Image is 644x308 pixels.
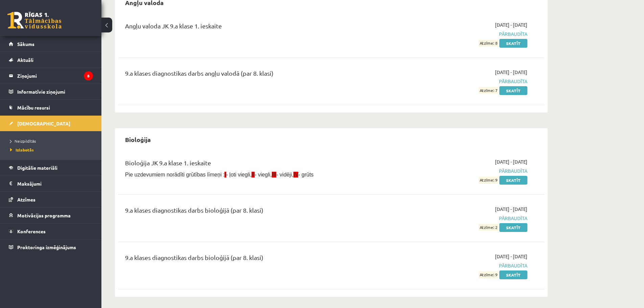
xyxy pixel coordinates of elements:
a: Aktuāli [9,52,93,68]
legend: Informatīvie ziņojumi [17,84,93,99]
i: 8 [84,71,93,80]
span: Proktoringa izmēģinājums [17,244,76,250]
h2: Bioloģija [118,132,158,147]
a: Skatīt [499,223,527,232]
span: Pārbaudīta [400,215,527,222]
span: Pārbaudīta [400,262,527,269]
a: Ziņojumi8 [9,68,93,84]
a: Rīgas 1. Tālmācības vidusskola [7,12,62,29]
a: Informatīvie ziņojumi [9,84,93,99]
span: Pārbaudīta [400,167,527,174]
a: Skatīt [499,39,527,48]
span: [DATE] - [DATE] [495,69,527,76]
a: Neizpildītās [10,138,95,144]
span: [DEMOGRAPHIC_DATA] [17,120,70,126]
a: Mācību resursi [9,100,93,115]
a: [DEMOGRAPHIC_DATA] [9,116,93,131]
legend: Ziņojumi [17,68,93,84]
span: II [252,172,255,177]
a: Digitālie materiāli [9,160,93,175]
span: Sākums [17,41,34,47]
a: Skatīt [499,270,527,279]
span: Izlabotās [10,147,34,152]
span: Motivācijas programma [17,212,71,218]
span: Konferences [17,228,46,234]
span: Mācību resursi [17,104,50,111]
span: Pie uzdevumiem norādīti grūtības līmeņi : - ļoti viegli, - viegli, - vidēji, - grūts [125,172,314,177]
a: Konferences [9,223,93,239]
span: Atzīme: 8 [479,40,498,47]
span: Digitālie materiāli [17,165,57,171]
a: Skatīt [499,176,527,185]
div: Bioloģija JK 9.a klase 1. ieskaite [125,158,390,171]
span: IV [293,172,298,177]
span: I [224,172,226,177]
a: Sākums [9,36,93,52]
a: Proktoringa izmēģinājums [9,239,93,255]
a: Motivācijas programma [9,208,93,223]
span: Atzīme: 9 [479,176,498,184]
div: 9.a klases diagnostikas darbs angļu valodā (par 8. klasi) [125,69,390,81]
span: [DATE] - [DATE] [495,158,527,165]
a: Skatīt [499,86,527,95]
span: Aktuāli [17,57,33,63]
div: 9.a klases diagnostikas darbs bioloģijā (par 8. klasi) [125,206,390,218]
span: Atzīmes [17,196,35,203]
span: III [272,172,276,177]
a: Maksājumi [9,176,93,191]
a: Atzīmes [9,192,93,207]
div: Angļu valoda JK 9.a klase 1. ieskaite [125,21,390,34]
span: [DATE] - [DATE] [495,21,527,28]
span: [DATE] - [DATE] [495,206,527,213]
span: Atzīme: 9 [479,271,498,278]
legend: Maksājumi [17,176,93,191]
span: Neizpildītās [10,138,36,144]
span: Atzīme: 7 [479,87,498,94]
a: Izlabotās [10,147,95,153]
div: 9.a klases diagnostikas darbs bioloģijā (par 8. klasi) [125,253,390,265]
span: Atzīme: 2 [479,224,498,231]
span: [DATE] - [DATE] [495,253,527,260]
span: Pārbaudīta [400,30,527,38]
span: Pārbaudīta [400,78,527,85]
